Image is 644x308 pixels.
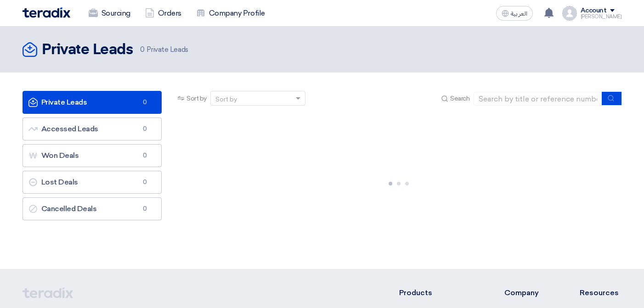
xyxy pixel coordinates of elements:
a: Lost Deals0 [23,171,162,194]
button: العربية [496,6,533,21]
div: [PERSON_NAME] [581,14,622,19]
a: Won Deals0 [23,144,162,167]
input: Search by title or reference number [474,92,602,106]
span: 0 [139,204,150,213]
a: Cancelled Deals0 [23,197,162,220]
a: Private Leads0 [23,91,162,114]
span: Search [450,94,469,103]
img: profile_test.png [562,6,577,21]
img: Teradix logo [23,7,70,18]
span: العربية [511,11,527,17]
li: Resources [580,287,622,298]
span: 0 [139,178,150,187]
span: 0 [139,124,150,134]
div: Sort by [215,95,237,104]
div: Account [581,7,607,15]
span: Private Leads [140,45,188,55]
li: Products [399,287,477,298]
span: Sort by [186,94,207,103]
a: Company Profile [189,3,272,23]
h2: Private Leads [42,41,133,59]
a: Accessed Leads0 [23,118,162,140]
li: Company [504,287,552,298]
span: 0 [139,151,150,160]
a: Sourcing [81,3,138,23]
a: Orders [138,3,189,23]
span: 0 [139,98,150,107]
span: 0 [140,45,145,54]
